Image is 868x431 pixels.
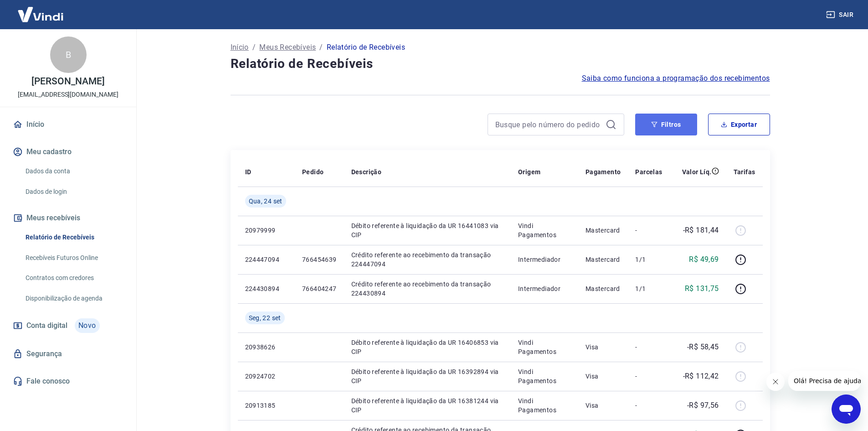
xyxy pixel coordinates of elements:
h4: Relatório de Recebíveis [231,55,770,73]
p: Débito referente à liquidação da UR 16441083 via CIP [351,221,503,239]
p: -R$ 58,45 [687,342,719,353]
p: Débito referente à liquidação da UR 16381244 via CIP [351,396,503,415]
p: Visa [586,343,621,352]
p: / [252,42,256,53]
button: Meu cadastro [11,142,125,162]
p: - [635,401,662,410]
p: 20924702 [245,372,288,381]
p: [EMAIL_ADDRESS][DOMAIN_NAME] [18,90,118,99]
p: Mastercard [586,226,621,235]
p: 224447094 [245,255,288,264]
p: 20938626 [245,343,288,352]
a: Relatório de Recebíveis [22,228,125,247]
p: R$ 49,69 [689,254,719,265]
p: Crédito referente ao recebimento da transação 224447094 [351,250,503,269]
iframe: Mensagem da empresa [788,371,861,391]
p: Intermediador [518,284,571,293]
span: Novo [75,318,100,333]
p: Valor Líq. [682,167,712,177]
input: Busque pelo número do pedido [495,118,602,131]
p: Vindi Pagamentos [518,221,571,239]
p: 1/1 [635,255,662,264]
span: Seg, 22 set [249,313,281,322]
iframe: Fechar mensagem [766,373,785,391]
p: Tarifas [734,167,755,177]
p: Visa [586,372,621,381]
p: -R$ 181,44 [683,225,719,236]
p: R$ 131,75 [685,283,719,294]
p: Débito referente à liquidação da UR 16406853 via CIP [351,338,503,356]
a: Conta digitalNovo [11,315,125,337]
p: 20979999 [245,226,288,235]
button: Exportar [708,114,770,135]
p: Vindi Pagamentos [518,396,571,415]
p: 20913185 [245,401,288,410]
a: Meus Recebíveis [259,42,316,53]
p: Visa [586,401,621,410]
iframe: Botão para abrir a janela de mensagens [832,395,861,424]
p: / [319,42,323,53]
a: Segurança [11,344,125,364]
img: Vindi [11,0,70,28]
p: Parcelas [635,167,662,177]
span: Conta digital [26,319,67,332]
a: Disponibilização de agenda [22,289,125,308]
p: Crédito referente ao recebimento da transação 224430894 [351,280,503,298]
p: 766404247 [302,284,337,293]
span: Olá! Precisa de ajuda? [5,6,77,14]
a: Fale conosco [11,371,125,391]
a: Dados de login [22,182,125,201]
button: Meus recebíveis [11,208,125,228]
span: Qua, 24 set [249,197,282,206]
a: Dados da conta [22,162,125,181]
p: [PERSON_NAME] [31,77,104,86]
p: -R$ 112,42 [683,371,719,382]
p: ID [245,167,252,177]
p: Mastercard [586,255,621,264]
p: Vindi Pagamentos [518,367,571,385]
p: 766454639 [302,255,337,264]
p: - [635,372,662,381]
p: Intermediador [518,255,571,264]
p: Pedido [302,167,324,177]
p: - [635,343,662,352]
p: 224430894 [245,284,288,293]
button: Sair [824,6,857,23]
p: Vindi Pagamentos [518,338,571,356]
a: Recebíveis Futuros Online [22,249,125,267]
p: 1/1 [635,284,662,293]
p: Débito referente à liquidação da UR 16392894 via CIP [351,367,503,385]
p: - [635,226,662,235]
a: Saiba como funciona a programação dos recebimentos [582,73,770,84]
p: Origem [518,167,540,177]
div: B [50,36,87,73]
p: Descrição [351,167,382,177]
p: Mastercard [586,284,621,293]
a: Início [231,42,249,53]
p: Relatório de Recebíveis [327,42,405,53]
a: Contratos com credores [22,269,125,287]
button: Filtros [635,114,697,135]
p: -R$ 97,56 [687,400,719,411]
a: Início [11,114,125,135]
p: Pagamento [586,167,621,177]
